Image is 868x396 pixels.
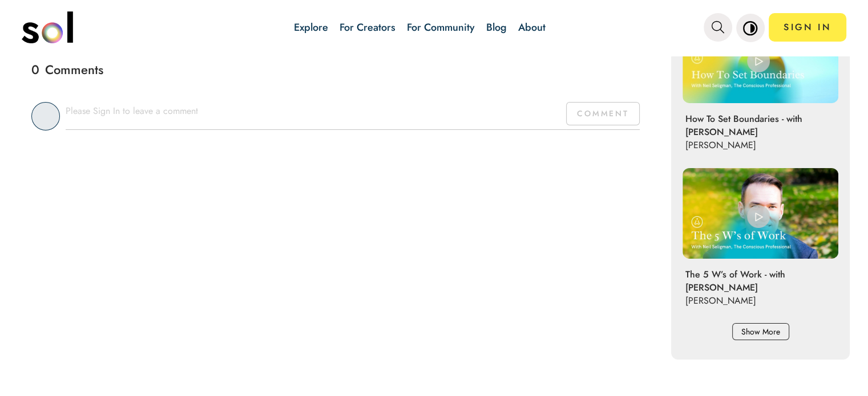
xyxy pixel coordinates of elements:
span: Show More [741,326,780,338]
button: Show More [732,323,789,340]
img: play [747,205,770,228]
a: About [518,20,546,35]
a: For Community [407,20,475,35]
img: How To Set Boundaries - with Neil Seligman [683,13,838,103]
a: SIGN IN [769,13,846,42]
a: For Creators [340,20,395,35]
nav: main navigation [22,7,846,47]
img: logo [22,11,73,43]
img: The 5 W’s of Work - with Neil Seligman [683,168,838,259]
p: [PERSON_NAME] [685,138,797,152]
p: Comments [45,63,103,76]
p: The 5 W’s of Work - with [PERSON_NAME] [685,268,828,294]
a: Blog [486,20,507,35]
p: How To Set Boundaries - with [PERSON_NAME] [685,112,828,138]
img: play [747,50,770,72]
p: COMMENT [577,107,629,120]
p: [PERSON_NAME] [685,294,797,307]
a: Explore [294,20,328,35]
p: 0 [31,63,39,76]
